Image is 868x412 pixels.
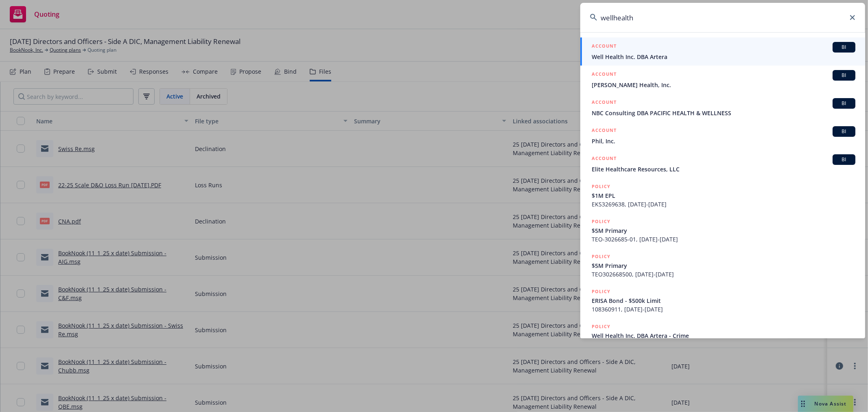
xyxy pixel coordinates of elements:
[580,178,865,213] a: POLICY$1M EPLEKS3269638, [DATE]-[DATE]
[592,70,617,80] h5: ACCOUNT
[592,154,617,164] h5: ACCOUNT
[836,100,852,107] span: BI
[580,283,865,318] a: POLICYERISA Bond - $500k Limit108360911, [DATE]-[DATE]
[592,252,610,261] h5: POLICY
[592,42,617,52] h5: ACCOUNT
[580,150,865,178] a: ACCOUNTBIElite Healthcare Resources, LLC
[592,81,855,89] span: [PERSON_NAME] Health, Inc.
[580,248,865,283] a: POLICY$5M PrimaryTEO302668500, [DATE]-[DATE]
[580,37,865,66] a: ACCOUNTBIWell Health Inc. DBA Artera
[592,182,610,191] h5: POLICY
[592,235,855,243] span: TEO-3026685-01, [DATE]-[DATE]
[592,331,855,340] span: Well Health Inc. DBA Artera - Crime
[580,122,865,150] a: ACCOUNTBIPhil, Inc.
[592,165,855,173] span: Elite Healthcare Resources, LLC
[592,296,855,305] span: ERISA Bond - $500k Limit
[592,137,855,145] span: Phil, Inc.
[592,98,617,108] h5: ACCOUNT
[836,72,852,79] span: BI
[592,53,855,61] span: Well Health Inc. DBA Artera
[836,44,852,51] span: BI
[592,226,855,235] span: $5M Primary
[592,261,855,270] span: $5M Primary
[580,213,865,248] a: POLICY$5M PrimaryTEO-3026685-01, [DATE]-[DATE]
[592,126,617,136] h5: ACCOUNT
[592,217,610,226] h5: POLICY
[592,305,855,313] span: 108360911, [DATE]-[DATE]
[580,318,865,353] a: POLICYWell Health Inc. DBA Artera - Crime
[592,322,610,331] h5: POLICY
[592,270,855,278] span: TEO302668500, [DATE]-[DATE]
[592,191,855,200] span: $1M EPL
[580,94,865,122] a: ACCOUNTBINBC Consulting DBA PACIFIC HEALTH & WELLNESS
[836,128,852,135] span: BI
[836,156,852,163] span: BI
[592,109,855,117] span: NBC Consulting DBA PACIFIC HEALTH & WELLNESS
[592,287,610,296] h5: POLICY
[592,200,855,208] span: EKS3269638, [DATE]-[DATE]
[580,3,865,32] input: Search...
[580,66,865,94] a: ACCOUNTBI[PERSON_NAME] Health, Inc.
